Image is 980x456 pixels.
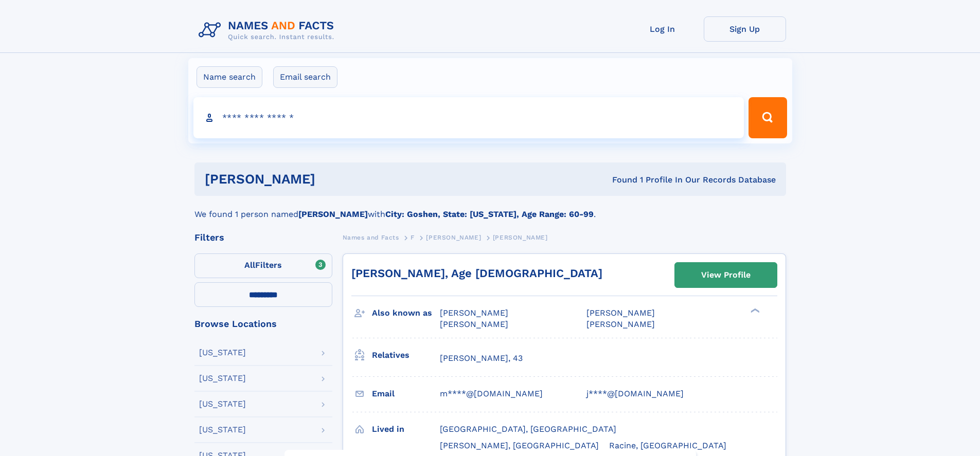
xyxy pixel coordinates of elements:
[372,421,440,438] h3: Lived in
[749,97,787,138] button: Search Button
[199,374,246,382] div: [US_STATE]
[411,234,415,241] span: F
[205,173,464,186] h1: [PERSON_NAME]
[351,267,602,280] a: [PERSON_NAME], Age [DEMOGRAPHIC_DATA]
[194,253,332,278] label: Filters
[197,66,262,88] label: Name search
[586,308,655,318] span: [PERSON_NAME]
[748,307,760,314] div: ❯
[464,174,776,186] div: Found 1 Profile In Our Records Database
[440,424,616,434] span: [GEOGRAPHIC_DATA], [GEOGRAPHIC_DATA]
[493,234,548,241] span: [PERSON_NAME]
[194,16,343,44] img: Logo Names and Facts
[273,66,337,88] label: Email search
[193,97,744,138] input: search input
[440,308,508,318] span: [PERSON_NAME]
[621,16,704,42] a: Log In
[385,209,594,219] b: City: Goshen, State: [US_STATE], Age Range: 60-99
[440,353,523,364] a: [PERSON_NAME], 43
[194,233,332,242] div: Filters
[609,441,726,450] span: Racine, [GEOGRAPHIC_DATA]
[426,234,481,241] span: [PERSON_NAME]
[194,319,332,329] div: Browse Locations
[199,400,246,408] div: [US_STATE]
[411,231,415,244] a: F
[701,263,751,287] div: View Profile
[199,426,246,434] div: [US_STATE]
[586,319,655,329] span: [PERSON_NAME]
[426,231,481,244] a: [PERSON_NAME]
[298,209,368,219] b: [PERSON_NAME]
[244,260,255,270] span: All
[440,319,508,329] span: [PERSON_NAME]
[440,441,599,450] span: [PERSON_NAME], [GEOGRAPHIC_DATA]
[675,263,777,287] a: View Profile
[704,16,786,42] a: Sign Up
[372,304,440,322] h3: Also known as
[343,231,399,244] a: Names and Facts
[194,196,786,221] div: We found 1 person named with .
[199,349,246,357] div: [US_STATE]
[372,385,440,403] h3: Email
[372,346,440,364] h3: Relatives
